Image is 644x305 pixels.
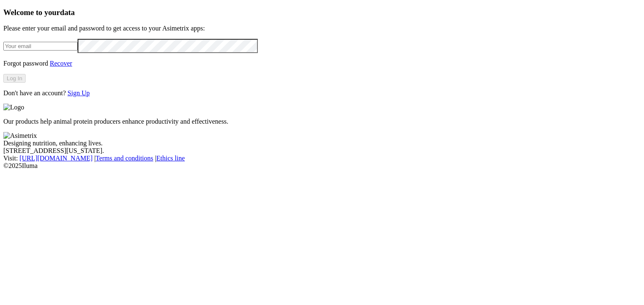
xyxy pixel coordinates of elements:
[96,155,153,162] a: Terms and conditions
[3,118,641,125] p: Our products help animal protein producers enhance productivity and effectiveness.
[3,89,641,97] p: Don't have an account?
[3,132,37,140] img: Asimetrix
[68,89,90,97] a: Sign Up
[3,140,641,147] div: Designing nutrition, enhancing lives.
[3,74,26,83] button: Log In
[3,25,641,32] p: Please enter your email and password to get access to your Asimetrix apps:
[3,60,641,67] p: Forgot password
[156,155,185,162] a: Ethics line
[3,8,641,17] h3: Welcome to your
[3,104,24,111] img: Logo
[3,162,641,170] div: © 2025 Iluma
[3,147,641,155] div: [STREET_ADDRESS][US_STATE].
[50,60,72,67] a: Recover
[60,8,75,17] span: data
[3,155,641,162] div: Visit : | |
[3,42,78,51] input: Your email
[20,155,93,162] a: [URL][DOMAIN_NAME]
